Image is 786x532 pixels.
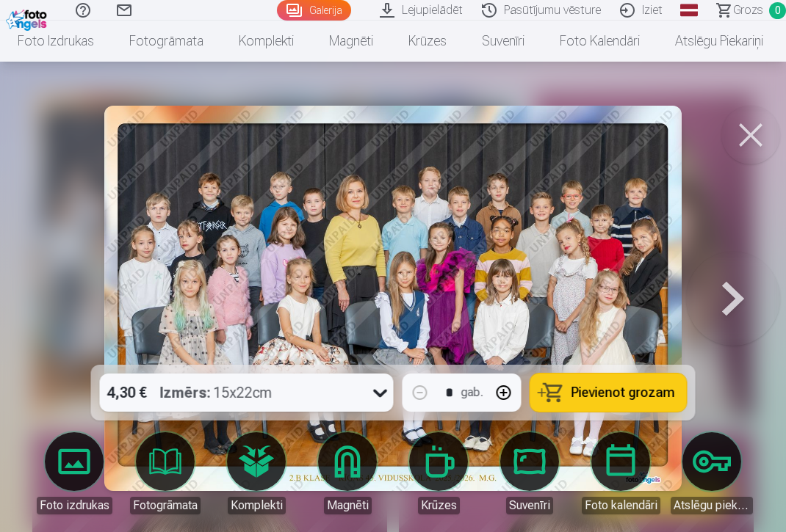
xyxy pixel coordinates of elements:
img: /fa1 [6,6,51,31]
div: 15x22cm [160,374,273,412]
a: Atslēgu piekariņi [671,432,753,514]
a: Krūzes [391,21,464,62]
a: Suvenīri [488,432,571,514]
a: Magnēti [311,21,391,62]
a: Foto kalendāri [580,432,662,514]
a: Krūzes [397,432,480,514]
div: Krūzes [418,497,460,514]
strong: Izmērs : [160,382,211,403]
a: Foto kalendāri [542,21,657,62]
a: Komplekti [221,21,311,62]
div: Magnēti [324,497,372,514]
div: gab. [461,384,483,401]
span: Pievienot grozam [572,386,675,399]
span: Grozs [733,1,763,19]
div: 4,30 € [100,374,154,412]
span: 0 [769,2,786,19]
div: Foto izdrukas [37,497,112,514]
div: Komplekti [228,497,286,514]
div: Atslēgu piekariņi [671,497,753,514]
a: Foto izdrukas [33,432,115,514]
div: Foto kalendāri [582,497,660,514]
a: Atslēgu piekariņi [657,21,781,62]
a: Suvenīri [464,21,542,62]
button: Pievienot grozam [530,374,687,412]
a: Fotogrāmata [112,21,221,62]
div: Fotogrāmata [130,497,201,514]
div: Suvenīri [506,497,553,514]
a: Fotogrāmata [124,432,206,514]
a: Komplekti [215,432,298,514]
a: Magnēti [306,432,389,514]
